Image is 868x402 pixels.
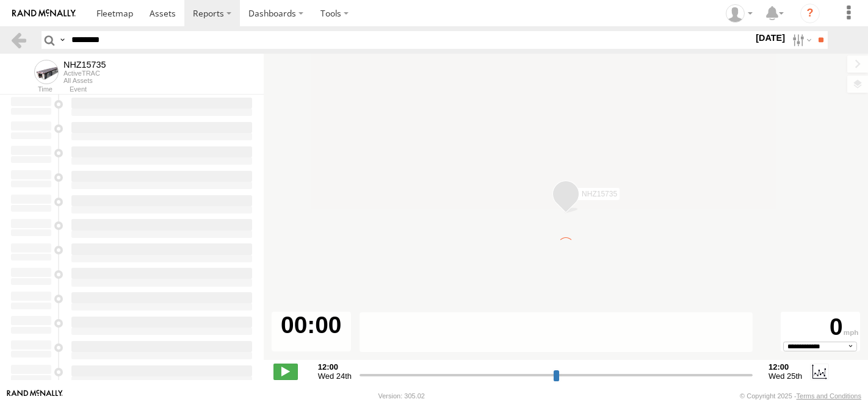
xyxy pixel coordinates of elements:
[63,77,106,84] div: All Assets
[12,9,76,18] img: rand-logo.svg
[800,4,820,23] i: ?
[378,392,425,400] div: Version: 305.02
[318,362,352,371] strong: 12:00
[57,31,67,49] label: Search Query
[769,362,802,371] strong: 12:00
[722,4,757,23] div: Zulema McIntosch
[753,31,787,45] label: [DATE]
[783,314,858,342] div: 0
[63,70,106,77] div: ActiveTRAC
[273,364,298,379] label: Play/Stop
[10,87,52,93] div: Time
[7,390,63,402] a: Visit our Website
[787,31,814,49] label: Search Filter Options
[740,392,861,400] div: © Copyright 2025 -
[797,392,861,400] a: Terms and Conditions
[70,87,264,93] div: Event
[10,31,27,49] a: Back to previous Page
[63,60,106,70] div: NHZ15735 - View Asset History
[769,371,802,381] span: Wed 25th
[318,371,352,381] span: Wed 24th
